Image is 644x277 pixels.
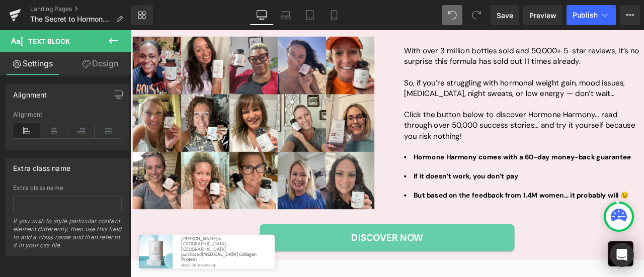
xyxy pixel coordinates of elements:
[30,15,112,23] span: The Secret to Hormonal Balance for Women
[67,52,133,75] a: Design
[336,190,591,201] strong: But based on the feedback from 1.4M women… it probably will 😉
[336,167,460,178] strong: If it doesn’t work, you don’t pay
[13,217,122,256] div: If you wish to style particular content element differently, then use this field to add a class n...
[274,5,298,25] a: Laptop
[573,11,598,19] span: Publish
[466,5,487,25] button: Redo
[131,5,153,25] a: New Library
[28,37,70,45] span: Text Block
[30,5,131,13] a: Landing Pages
[610,243,634,267] div: Open Intercom Messenger
[250,5,274,25] a: Desktop
[262,237,347,255] span: Discover Now
[322,5,346,25] a: Mobile
[567,5,616,25] button: Publish
[13,85,47,99] div: Alignment
[13,184,122,192] div: Extra class name
[442,5,462,25] button: Undo
[13,111,122,118] div: Alignment
[325,18,603,43] span: With over 3 million bottles sold and 50,000+ 5-star reviews, it’s no surprise this formula has so...
[60,262,150,275] a: [MEDICAL_DATA] Collagen Protein
[497,10,513,21] span: Save
[153,230,455,262] a: Discover Now
[529,10,556,21] span: Preview
[523,5,562,25] a: Preview
[336,145,594,155] b: Hormone Harmony comes with a 60-day money-back guarantee
[298,5,322,25] a: Tablet
[325,94,598,131] span: Click the button below to discover Hormone Harmony… read through over 50,000 success stories… and...
[325,56,586,81] span: So, if you’re struggling with hormonal weight gain, mood issues, [MEDICAL_DATA], night sweats, or...
[13,158,70,172] div: Extra class name
[620,5,640,25] button: More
